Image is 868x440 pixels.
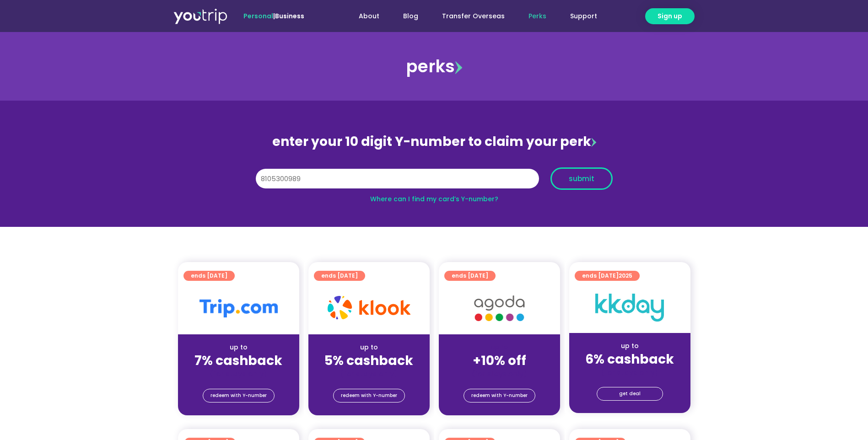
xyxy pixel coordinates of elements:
[316,343,422,352] div: up to
[316,369,422,379] div: (for stays only)
[256,169,539,189] input: 10 digit Y-number (e.g. 8123456789)
[444,271,496,281] a: ends [DATE]
[558,8,609,25] a: Support
[452,271,488,281] span: ends [DATE]
[243,11,304,21] span: |
[347,8,391,25] a: About
[582,271,632,281] span: ends [DATE]
[324,352,413,370] strong: 5% cashback
[464,389,535,402] a: redeem with Y-number
[203,389,275,402] a: redeem with Y-number
[517,8,558,25] a: Perks
[473,352,526,370] strong: +10% off
[619,272,632,279] span: 2025
[569,175,594,182] span: submit
[341,389,397,402] span: redeem with Y-number
[619,387,641,400] span: get deal
[329,8,609,25] nav: Menu
[430,8,517,25] a: Transfer Overseas
[658,11,682,21] span: Sign up
[243,11,273,21] span: Personal
[256,167,613,197] form: Y Number
[585,350,674,368] strong: 6% cashback
[333,389,405,402] a: redeem with Y-number
[275,11,304,21] a: Business
[577,368,683,377] div: (for stays only)
[370,194,498,204] a: Where can I find my card’s Y-number?
[185,369,292,379] div: (for stays only)
[491,343,508,352] span: up to
[210,389,267,402] span: redeem with Y-number
[194,352,282,370] strong: 7% cashback
[183,271,235,281] a: ends [DATE]
[391,8,430,25] a: Blog
[577,341,683,351] div: up to
[575,271,640,281] a: ends [DATE]2025
[191,271,227,281] span: ends [DATE]
[251,130,617,154] div: enter your 10 digit Y-number to claim your perk
[446,369,553,379] div: (for stays only)
[471,389,528,402] span: redeem with Y-number
[185,343,292,352] div: up to
[597,387,663,401] a: get deal
[645,8,695,24] a: Sign up
[321,271,358,281] span: ends [DATE]
[314,271,365,281] a: ends [DATE]
[550,167,613,190] button: submit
